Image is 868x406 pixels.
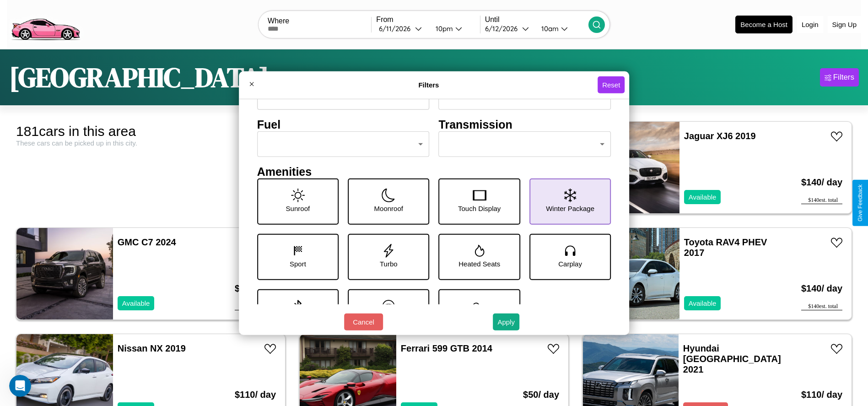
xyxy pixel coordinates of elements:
img: logo [7,5,84,43]
button: Filters [820,68,859,87]
h3: $ 140 / day [801,274,842,303]
p: Moonroof [374,202,403,214]
h1: [GEOGRAPHIC_DATA] [9,59,269,96]
div: 10am [537,24,561,33]
button: Sign Up [828,16,861,33]
a: GMC C7 2024 [118,237,176,247]
a: Jaguar XJ6 2019 [684,131,756,141]
div: Filters [833,73,854,82]
h4: Transmission [439,118,611,131]
div: 10pm [431,24,455,33]
a: Ferrari 599 GTB 2014 [401,343,492,353]
button: 6/11/2026 [376,24,428,33]
label: From [376,16,480,24]
button: Become a Host [735,16,793,33]
p: Winter Package [546,202,594,214]
label: Until [485,16,588,24]
button: 10am [534,24,588,33]
p: Heated Seats [458,257,500,270]
div: 181 cars in this area [16,124,286,139]
div: 6 / 12 / 2026 [485,24,522,33]
p: Sunroof [286,202,310,214]
button: Login [797,16,823,33]
p: Sport [290,257,306,270]
div: 6 / 11 / 2026 [379,24,415,33]
p: Available [689,297,717,309]
a: Hyundai [GEOGRAPHIC_DATA] 2021 [683,343,781,374]
label: Where [268,17,371,25]
div: $ 140 est. total [801,303,842,310]
p: Available [689,191,717,203]
div: $ 140 est. total [801,197,842,204]
button: 10pm [428,24,480,33]
h4: Fuel [257,118,430,131]
p: Touch Display [458,202,501,214]
p: Turbo [380,257,398,270]
button: Cancel [344,314,383,330]
div: Give Feedback [857,184,863,222]
iframe: Intercom live chat [9,375,31,397]
p: Available [122,297,150,309]
h4: Amenities [257,165,611,178]
div: These cars can be picked up in this city. [16,139,286,147]
div: $ 160 est. total [235,303,276,310]
a: Toyota RAV4 PHEV 2017 [684,237,767,258]
button: Reset [598,76,625,93]
p: Carplay [558,257,582,270]
button: Apply [493,314,519,330]
h3: $ 140 / day [801,168,842,197]
a: Nissan NX 2019 [118,343,186,353]
h4: Filters [260,81,598,89]
h3: $ 160 / day [235,274,276,303]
